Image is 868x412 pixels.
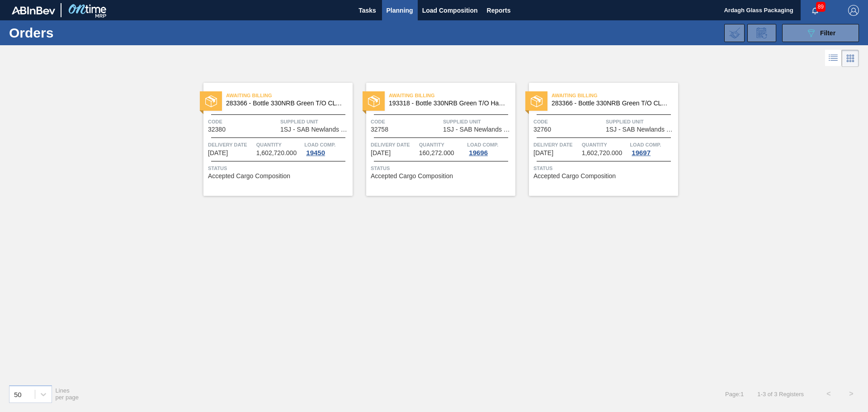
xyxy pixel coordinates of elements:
[801,4,830,17] button: Notifications
[533,140,580,149] span: Delivery Date
[533,173,616,180] span: Accepted Cargo Composition
[304,140,350,156] a: Load Comp.19450
[208,126,226,133] span: 32380
[552,100,671,107] span: 283366 - Bottle 330NRB Green T/O CLT Booster
[419,150,454,156] span: 160,272.000
[12,6,55,14] img: TNhmsLtSVTkK8tSr43FrP2fwEKptu5GPRR3wAAAABJRU5ErkJggg==
[552,91,678,100] span: Awaiting Billing
[9,28,144,38] h1: Orders
[280,126,350,133] span: 1SJ - SAB Newlands Brewery
[371,150,391,156] span: 10/11/2025
[606,126,676,133] span: 1SJ - SAB Newlands Brewery
[208,140,254,149] span: Delivery Date
[515,83,678,196] a: statusAwaiting Billing283366 - Bottle 330NRB Green T/O CLT BoosterCode32760Supplied Unit1SJ - SAB...
[443,126,513,133] span: 1SJ - SAB Newlands Brewery
[747,24,776,42] div: Order Review Request
[205,95,217,107] img: status
[467,140,498,149] span: Load Comp.
[304,149,327,156] div: 19450
[208,117,278,126] span: Code
[56,387,79,401] span: Lines per page
[371,164,513,173] span: Status
[487,5,511,16] span: Reports
[256,150,297,156] span: 1,602,720.000
[358,5,377,16] span: Tasks
[533,117,604,126] span: Code
[582,140,628,149] span: Quantity
[816,2,826,12] span: 89
[443,117,513,126] span: Supplied Unit
[304,140,335,149] span: Load Comp.
[606,117,676,126] span: Supplied Unit
[848,5,859,16] img: Logout
[630,140,676,156] a: Load Comp.19697
[208,164,350,173] span: Status
[422,5,478,16] span: Load Composition
[208,150,228,156] span: 10/04/2025
[387,5,413,16] span: Planning
[630,149,652,156] div: 19697
[531,95,542,107] img: status
[725,391,744,398] span: Page : 1
[820,29,835,37] span: Filter
[533,164,676,173] span: Status
[353,83,515,196] a: statusAwaiting Billing193318 - Bottle 330NRB Green T/O Handi Fly FishCode32758Supplied Unit1SJ - ...
[14,390,22,398] div: 50
[533,126,551,133] span: 32760
[389,100,508,107] span: 193318 - Bottle 330NRB Green T/O Handi Fly Fish
[368,95,380,107] img: status
[256,140,302,149] span: Quantity
[226,100,345,107] span: 283366 - Bottle 330NRB Green T/O CLT Booster
[190,83,353,196] a: statusAwaiting Billing283366 - Bottle 330NRB Green T/O CLT BoosterCode32380Supplied Unit1SJ - SAB...
[389,91,515,100] span: Awaiting Billing
[724,24,745,42] div: Import Order Negotiation
[280,117,350,126] span: Supplied Unit
[371,173,453,180] span: Accepted Cargo Composition
[582,150,623,156] span: 1,602,720.000
[630,140,661,149] span: Load Comp.
[467,149,490,156] div: 19696
[419,140,465,149] span: Quantity
[842,50,859,67] div: Card Vision
[840,383,863,405] button: >
[226,91,353,100] span: Awaiting Billing
[371,117,441,126] span: Code
[817,383,840,405] button: <
[371,140,417,149] span: Delivery Date
[757,391,804,398] span: 1 - 3 of 3 Registers
[208,173,290,180] span: Accepted Cargo Composition
[467,140,513,156] a: Load Comp.19696
[825,50,842,67] div: List Vision
[782,24,859,42] button: Filter
[533,150,553,156] span: 10/11/2025
[371,126,388,133] span: 32758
